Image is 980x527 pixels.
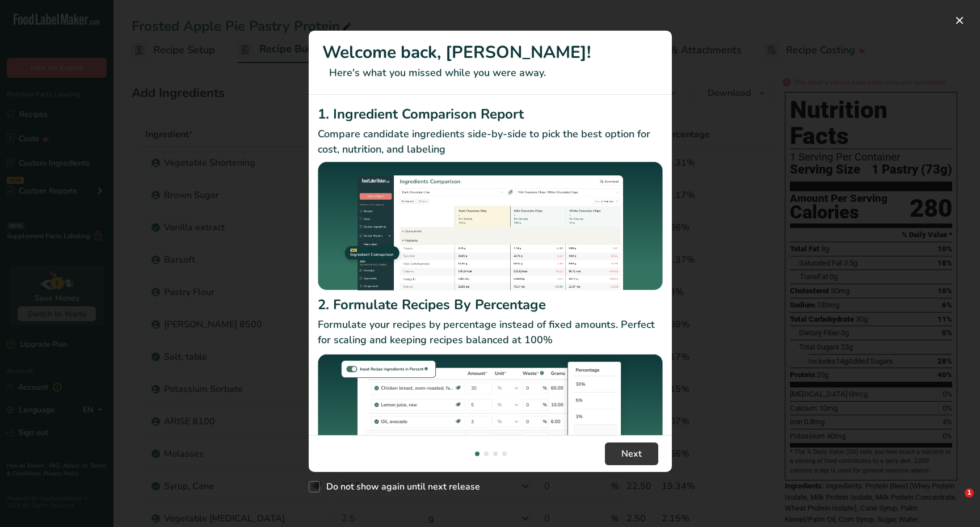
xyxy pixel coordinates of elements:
[621,447,642,461] span: Next
[318,294,663,315] h2: 2. Formulate Recipes By Percentage
[318,352,663,489] img: Formulate Recipes By Percentage
[318,162,663,290] img: Ingredient Comparison Report
[941,488,969,516] iframe: Intercom live chat
[322,65,658,81] p: Here's what you missed while you were away.
[322,40,658,65] h1: Welcome back, [PERSON_NAME]!
[320,481,480,492] span: Do not show again until next release
[318,104,663,124] h2: 1. Ingredient Comparison Report
[965,488,974,498] span: 1
[605,442,658,465] button: Next
[318,127,663,157] p: Compare candidate ingredients side-by-side to pick the best option for cost, nutrition, and labeling
[318,317,663,348] p: Formulate your recipes by percentage instead of fixed amounts. Perfect for scaling and keeping re...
